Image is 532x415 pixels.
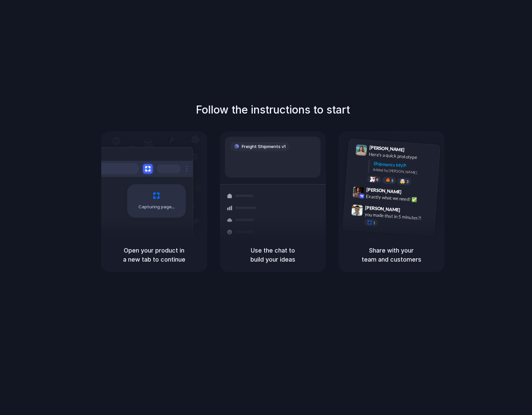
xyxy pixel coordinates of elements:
[406,147,420,155] span: 9:41 AM
[242,143,286,150] span: Freight Shipments v1
[373,160,435,171] div: Shipments MVP
[400,179,405,184] div: 🤯
[368,150,435,162] div: Here's a quick prototype
[366,193,433,204] div: Exactly what we need! ✅
[406,180,408,183] span: 3
[138,204,176,210] span: Capturing page
[347,246,436,264] h5: Share with your team and customers
[391,179,393,182] span: 5
[373,166,434,176] div: Added by [PERSON_NAME]
[373,221,375,224] span: 1
[403,189,417,197] span: 9:42 AM
[109,246,199,264] h5: Open your product in a new tab to continue
[364,211,431,222] div: you made that in 5 minutes?!
[402,207,416,215] span: 9:47 AM
[196,102,350,118] h1: Follow the instructions to start
[369,144,405,153] span: [PERSON_NAME]
[366,186,402,195] span: [PERSON_NAME]
[365,204,400,213] span: [PERSON_NAME]
[228,246,318,264] h5: Use the chat to build your ideas
[376,178,378,181] span: 8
